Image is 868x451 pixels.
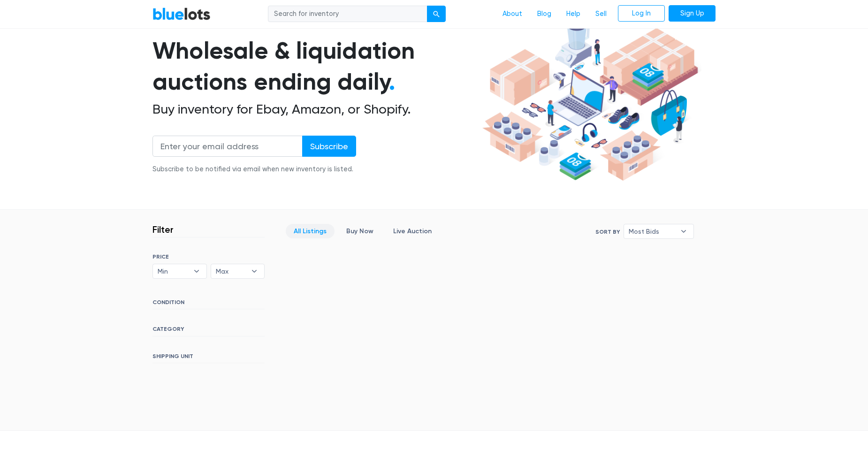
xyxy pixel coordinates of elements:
[559,5,588,23] a: Help
[268,6,427,23] input: Search for inventory
[595,228,620,236] label: Sort By
[152,299,265,309] h6: CONDITION
[152,224,174,235] h3: Filter
[286,224,335,238] a: All Listings
[152,136,303,157] input: Enter your email address
[588,5,614,23] a: Sell
[216,264,247,278] span: Max
[244,264,264,278] b: ▾
[618,5,665,22] a: Log In
[669,5,716,22] a: Sign Up
[674,224,693,238] b: ▾
[389,68,395,96] span: .
[385,224,440,238] a: Live Auction
[530,5,559,23] a: Blog
[302,136,356,157] input: Subscribe
[152,326,265,336] h6: CATEGORY
[479,15,701,185] img: hero-ee84e7d0318cb26816c560f6b4441b76977f77a177738b4e94f68c95b2b83dbb.png
[158,264,189,278] span: Min
[152,35,479,98] h1: Wholesale & liquidation auctions ending daily
[152,7,211,21] a: BlueLots
[629,224,676,238] span: Most Bids
[152,101,479,117] h2: Buy inventory for Ebay, Amazon, or Shopify.
[152,253,265,260] h6: PRICE
[338,224,381,238] a: Buy Now
[495,5,530,23] a: About
[152,164,356,175] div: Subscribe to be notified via email when new inventory is listed.
[187,264,206,278] b: ▾
[152,353,265,363] h6: SHIPPING UNIT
